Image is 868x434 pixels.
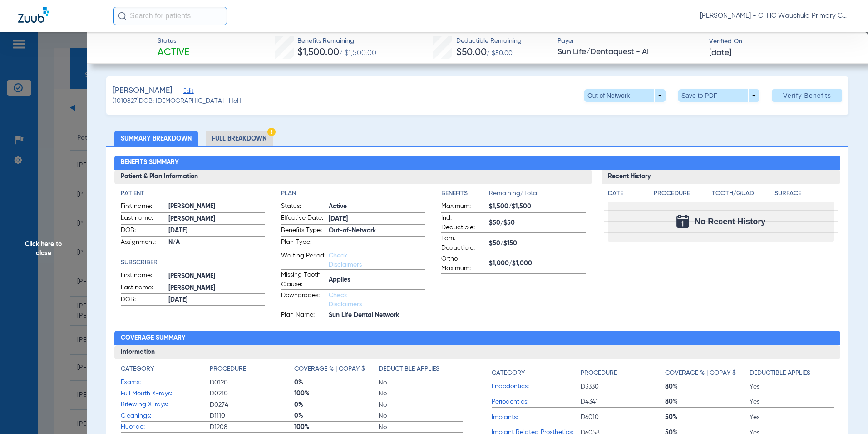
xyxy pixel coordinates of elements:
[750,397,834,406] span: Yes
[294,389,379,398] span: 100%
[489,202,586,212] span: $1,500/$1,500
[379,364,439,374] h4: Deductible Applies
[210,378,294,387] span: D0120
[602,170,840,184] h3: Recent History
[379,378,463,387] span: No
[329,311,425,320] span: Sun Life Dental Network
[121,364,210,377] app-breakdown-title: Category
[121,202,165,212] span: First name:
[297,36,376,46] span: Benefits Remaining
[294,423,379,432] span: 100%
[750,413,834,422] span: Yes
[210,389,294,398] span: D0210
[294,400,379,409] span: 0%
[158,46,189,59] span: Active
[168,283,265,293] span: [PERSON_NAME]
[441,189,489,198] h4: Benefits
[121,189,265,198] h4: Patient
[783,92,831,99] span: Verify Benefits
[339,50,376,57] span: / $1,500.00
[665,364,750,381] app-breakdown-title: Coverage % | Copay $
[489,218,586,228] span: $50/$50
[121,213,165,224] span: Last name:
[113,7,227,25] input: Search for patients
[492,397,581,407] span: Periodontics:
[281,310,325,321] span: Plan Name:
[772,89,842,102] button: Verify Benefits
[168,238,265,247] span: N/A
[294,364,379,377] app-breakdown-title: Coverage % | Copay $
[114,156,841,170] h2: Benefits Summary
[329,252,362,268] a: Check Disclaimers
[487,50,513,56] span: / $50.00
[557,36,701,46] span: Payer
[121,364,154,374] h4: Category
[114,170,592,184] h3: Patient & Plan Information
[210,411,294,420] span: D1110
[281,213,325,224] span: Effective Date:
[665,368,736,378] h4: Coverage % | Copay $
[210,400,294,409] span: D0274
[168,272,265,281] span: [PERSON_NAME]
[168,214,265,224] span: [PERSON_NAME]
[281,270,325,289] span: Missing Tooth Clause:
[281,226,325,237] span: Benefits Type:
[210,364,294,377] app-breakdown-title: Procedure
[709,47,731,59] span: [DATE]
[121,226,165,237] span: DOB:
[281,291,325,309] span: Downgrades:
[695,217,765,226] span: No Recent History
[608,189,646,198] h4: Date
[294,364,365,374] h4: Coverage % | Copay $
[121,237,165,248] span: Assignment:
[557,46,701,58] span: Sun Life/Dentaquest - AI
[665,382,750,391] span: 80%
[281,237,325,250] span: Plan Type:
[441,189,489,202] app-breakdown-title: Benefits
[329,202,425,212] span: Active
[774,189,834,202] app-breakdown-title: Surface
[654,189,709,202] app-breakdown-title: Procedure
[168,226,265,236] span: [DATE]
[379,364,463,377] app-breakdown-title: Deductible Applies
[121,422,210,432] span: Fluoride:
[294,378,379,387] span: 0%
[665,413,750,422] span: 50%
[654,189,709,198] h4: Procedure
[281,189,425,198] app-breakdown-title: Plan
[492,413,581,422] span: Implants:
[441,254,486,273] span: Ortho Maximum:
[823,390,868,434] iframe: Chat Widget
[456,36,522,46] span: Deductible Remaining
[709,37,853,46] span: Verified On
[121,400,210,409] span: Bitewing X-rays:
[329,214,425,224] span: [DATE]
[267,128,276,136] img: Hazard
[114,345,841,360] h3: Information
[492,368,525,378] h4: Category
[168,295,265,305] span: [DATE]
[294,411,379,420] span: 0%
[441,234,486,253] span: Fam. Deductible:
[774,189,834,198] h4: Surface
[297,48,339,57] span: $1,500.00
[121,271,165,282] span: First name:
[489,259,586,268] span: $1,000/$1,000
[712,189,771,198] h4: Tooth/Quad
[158,36,189,46] span: Status
[379,423,463,432] span: No
[489,239,586,248] span: $50/$150
[492,382,581,391] span: Endodontics:
[379,400,463,409] span: No
[113,85,172,96] span: [PERSON_NAME]
[581,382,665,391] span: D3330
[608,189,646,202] app-breakdown-title: Date
[441,213,486,232] span: Ind. Deductible:
[121,411,210,421] span: Cleanings:
[581,397,665,406] span: D4341
[206,131,273,146] li: Full Breakdown
[168,202,265,212] span: [PERSON_NAME]
[121,258,265,267] h4: Subscriber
